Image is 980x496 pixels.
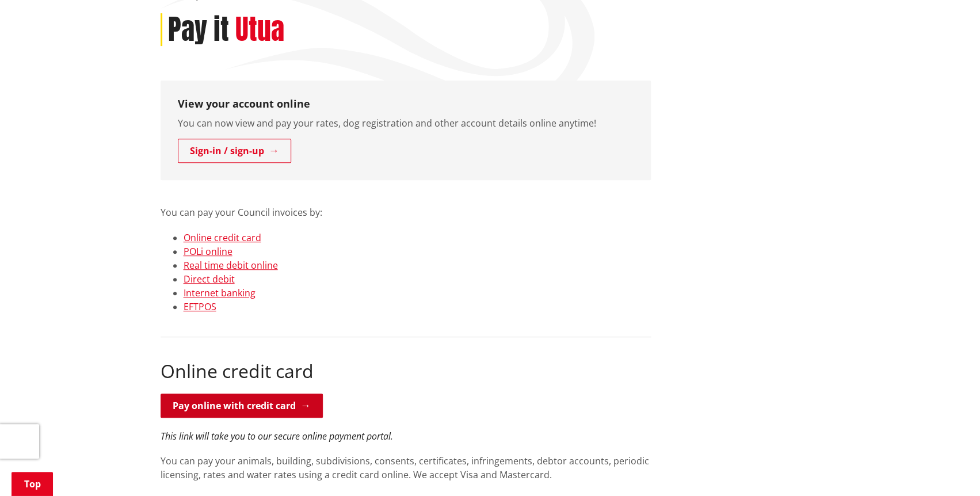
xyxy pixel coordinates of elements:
a: Direct debit [184,273,235,285]
a: Internet banking [184,287,256,299]
h2: Online credit card [161,360,651,382]
h3: View your account online [178,98,634,110]
a: Top [12,472,53,496]
p: You can pay your Council invoices by: [161,192,651,219]
a: POLi online [184,245,232,258]
em: This link will take you to our secure online payment portal. [161,430,393,442]
p: You can now view and pay your rates, dog registration and other account details online anytime! [178,116,634,130]
h1: Pay it [168,13,229,47]
a: Online credit card [184,231,261,244]
a: EFTPOS [184,300,216,313]
a: Real time debit online [184,259,278,272]
iframe: Messenger Launcher [927,448,968,489]
p: You can pay your animals, building, subdivisions, consents, certificates, infringements, debtor a... [161,454,651,482]
h2: Utua [235,13,284,47]
a: Sign-in / sign-up [178,139,291,163]
a: Pay online with credit card [161,394,323,418]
